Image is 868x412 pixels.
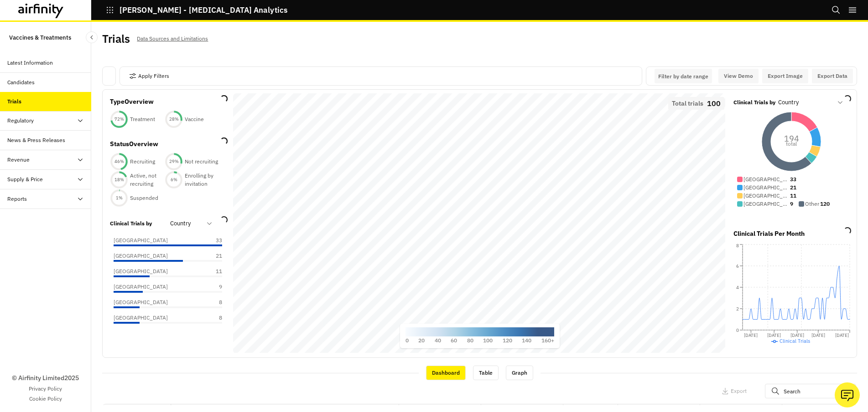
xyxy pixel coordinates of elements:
[790,332,804,338] tspan: [DATE]
[110,195,128,201] div: 1 %
[812,69,853,83] button: Export Data
[110,116,128,122] div: 72 %
[707,100,721,107] p: 100
[114,267,168,275] p: [GEOGRAPHIC_DATA]
[733,98,775,107] p: Clinical Trials by
[790,175,796,183] p: 33
[29,395,62,403] a: Cookie Policy
[86,31,98,43] button: Close Sidebar
[786,140,797,147] tspan: total
[658,73,708,80] p: Filter by date range
[110,177,128,183] div: 18 %
[7,97,21,106] div: Trials
[29,385,62,393] a: Privacy Policy
[733,229,805,239] p: Clinical Trials Per Month
[7,117,34,125] div: Regulatory
[120,6,287,14] p: [PERSON_NAME] - [MEDICAL_DATA] Analytics
[744,332,758,338] tspan: [DATE]
[405,336,409,345] p: 0
[467,336,473,345] p: 80
[672,100,703,107] p: Total trials
[7,59,53,67] div: Latest Information
[130,194,158,202] p: Suspended
[736,285,739,290] tspan: 4
[199,314,222,322] p: 8
[165,158,183,165] div: 29 %
[731,388,747,394] p: Export
[110,97,154,107] p: Type Overview
[503,336,512,345] p: 120
[165,177,183,183] div: 6 %
[655,69,712,83] button: Interact with the calendar and add the check-in date for your trip.
[110,139,158,149] p: Status Overview
[784,133,799,144] tspan: 194
[130,172,165,188] p: Active, not recruiting
[790,200,793,208] p: 9
[199,252,222,260] p: 21
[114,283,168,291] p: [GEOGRAPHIC_DATA]
[832,2,841,18] button: Search
[137,34,208,44] p: Data Sources and Limitations
[736,263,739,269] tspan: 6
[114,298,168,306] p: [GEOGRAPHIC_DATA]
[114,314,168,322] p: [GEOGRAPHIC_DATA]
[130,158,155,166] p: Recruiting
[7,195,27,203] div: Reports
[811,332,825,338] tspan: [DATE]
[165,116,183,122] div: 28 %
[9,29,71,46] p: Vaccines & Treatments
[110,219,152,228] p: Clinical Trials by
[722,384,747,398] button: Export
[199,283,222,291] p: 9
[12,373,79,383] p: © Airfinity Limited 2025
[451,336,457,345] p: 60
[110,158,128,165] div: 46 %
[736,306,739,312] tspan: 2
[506,366,533,380] div: Graph
[199,236,222,244] p: 33
[114,236,168,244] p: [GEOGRAPHIC_DATA]
[426,366,466,380] div: Dashboard
[743,183,789,192] p: [GEOGRAPHIC_DATA]
[835,382,860,407] button: Ask our analysts
[790,192,796,200] p: 11
[102,32,130,46] h2: Trials
[805,200,819,208] p: Other
[736,243,739,249] tspan: 8
[718,69,759,83] button: View Demo
[780,338,810,344] span: Clinical Trials
[541,336,554,345] p: 160+
[199,267,222,275] p: 11
[418,336,425,345] p: 20
[473,366,499,380] div: Table
[185,115,204,123] p: Vaccine
[790,183,796,192] p: 21
[7,78,35,86] div: Candidates
[185,172,219,188] p: Enrolling by invitation
[522,336,531,345] p: 140
[435,336,441,345] p: 40
[7,175,43,183] div: Supply & Price
[765,384,856,398] input: Search
[762,69,808,83] button: Export Image
[199,298,222,306] p: 8
[483,336,493,345] p: 100
[743,175,789,183] p: [GEOGRAPHIC_DATA]
[233,93,725,353] canvas: Map
[129,69,169,83] button: Apply Filters
[130,115,155,123] p: Treatment
[7,156,30,164] div: Revenue
[7,136,65,144] div: News & Press Releases
[743,192,789,200] p: [GEOGRAPHIC_DATA]
[820,200,830,208] p: 120
[736,327,739,333] tspan: 0
[185,158,218,166] p: Not recruiting
[106,2,287,18] button: [PERSON_NAME] - [MEDICAL_DATA] Analytics
[767,332,781,338] tspan: [DATE]
[114,252,168,260] p: [GEOGRAPHIC_DATA]
[835,332,849,338] tspan: [DATE]
[743,200,789,208] p: [GEOGRAPHIC_DATA]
